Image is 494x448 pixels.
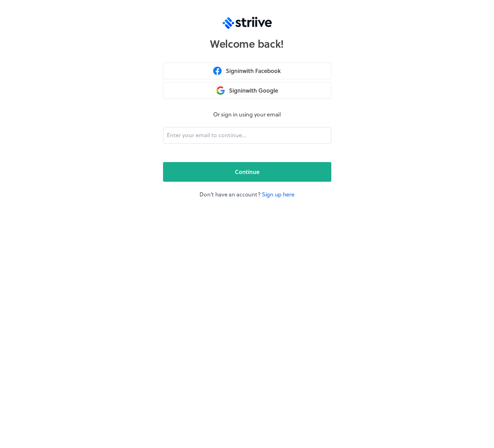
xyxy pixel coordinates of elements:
[210,37,284,50] h1: Welcome back!
[163,62,331,79] button: Signinwith Facebook
[163,190,331,199] p: Don't have an account?
[235,168,259,176] span: Continue
[223,17,272,29] img: logo-trans.svg
[163,82,331,99] button: Signinwith Google
[262,190,295,198] a: Sign up here
[163,127,331,144] input: Enter your email to continue...
[163,110,331,119] p: Or sign in using your email
[163,162,331,182] button: Continue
